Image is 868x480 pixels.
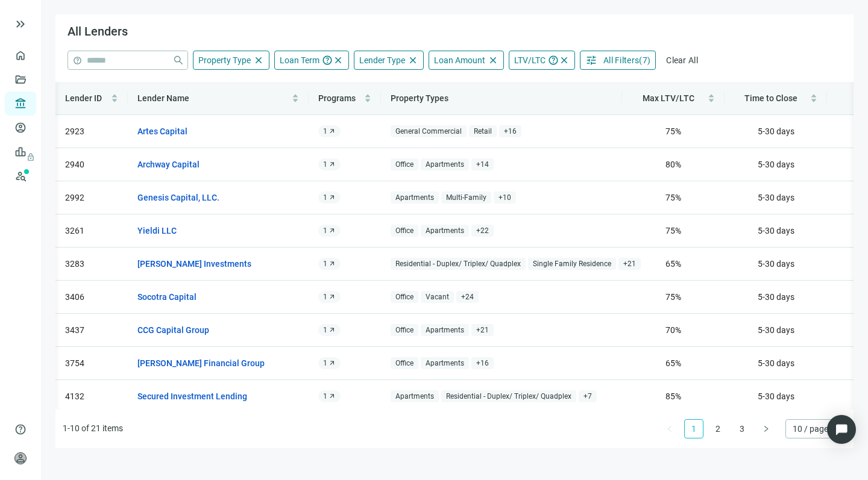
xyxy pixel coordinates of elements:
[137,290,197,304] a: Socotra Capital
[391,291,418,304] span: Office
[391,390,439,403] span: Apartments
[391,192,439,204] span: Apartments
[391,93,448,103] span: Property Types
[618,258,641,270] span: + 21
[827,415,856,444] div: Open Intercom Messenger
[666,55,698,65] span: Clear All
[421,225,469,237] span: Apartments
[318,93,356,103] span: Programs
[725,314,827,347] td: 5-30 days
[725,347,827,380] td: 5-30 days
[639,55,650,65] span: ( 7 )
[323,259,327,269] span: 1
[514,55,546,65] span: LTV/LTC
[63,419,123,438] li: 1-10 of 21 items
[137,323,209,337] a: CCG Capital Group
[55,248,128,281] td: 3283
[456,291,479,304] span: + 24
[323,391,327,401] span: 1
[421,324,469,337] span: Apartments
[528,258,616,270] span: Single Family Residence
[391,225,418,237] span: Office
[685,420,703,438] a: 1
[471,357,494,370] span: + 16
[13,17,28,31] button: keyboard_double_arrow_right
[391,158,418,171] span: Office
[684,419,703,438] li: 1
[585,54,597,66] span: tune
[253,55,264,66] span: close
[55,380,128,413] td: 4132
[665,226,681,235] span: 75 %
[725,181,827,214] td: 5-30 days
[471,324,494,337] span: + 21
[329,293,336,301] span: arrow_outward
[55,214,128,248] td: 3261
[660,419,679,438] button: left
[391,357,418,370] span: Office
[407,55,418,66] span: close
[441,192,491,204] span: Multi-Family
[137,357,265,370] a: [PERSON_NAME] Financial Group
[137,257,251,270] a: [PERSON_NAME] Investments
[137,93,189,103] span: Lender Name
[665,160,681,169] span: 80 %
[329,326,336,334] span: arrow_outward
[14,423,27,435] span: help
[329,161,336,168] span: arrow_outward
[733,420,751,438] a: 3
[329,260,336,267] span: arrow_outward
[55,281,128,314] td: 3406
[665,325,681,335] span: 70 %
[793,420,839,438] span: 10 / page
[665,292,681,302] span: 75 %
[499,125,521,138] span: + 16
[323,325,327,335] span: 1
[494,192,516,204] span: + 10
[744,93,797,103] span: Time to Close
[665,126,681,136] span: 75 %
[359,55,405,65] span: Lender Type
[68,24,128,39] span: All Lenders
[323,292,327,302] span: 1
[323,193,327,202] span: 1
[756,419,776,438] li: Next Page
[391,324,418,337] span: Office
[329,194,336,201] span: arrow_outward
[198,55,251,65] span: Property Type
[329,360,336,367] span: arrow_outward
[725,214,827,248] td: 5-30 days
[603,55,639,65] span: All Filters
[708,419,728,438] li: 2
[665,358,681,368] span: 65 %
[137,224,177,237] a: Yieldi LLC
[643,93,694,103] span: Max LTV/LTC
[421,357,469,370] span: Apartments
[580,51,656,70] button: tuneAll Filters(7)
[469,125,497,138] span: Retail
[137,158,200,171] a: Archway Capital
[137,125,187,138] a: Artes Capital
[471,158,494,171] span: + 14
[55,314,128,347] td: 3437
[732,419,752,438] li: 3
[55,115,128,148] td: 2923
[785,419,846,438] div: Page Size
[725,380,827,413] td: 5-30 days
[763,425,770,432] span: right
[434,55,485,65] span: Loan Amount
[14,452,27,464] span: person
[725,248,827,281] td: 5-30 days
[579,390,597,403] span: + 7
[329,128,336,135] span: arrow_outward
[421,158,469,171] span: Apartments
[709,420,727,438] a: 2
[660,419,679,438] li: Previous Page
[333,55,344,66] span: close
[725,281,827,314] td: 5-30 days
[756,419,776,438] button: right
[391,258,526,270] span: Residential - Duplex/ Triplex/ Quadplex
[55,347,128,380] td: 3754
[323,358,327,368] span: 1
